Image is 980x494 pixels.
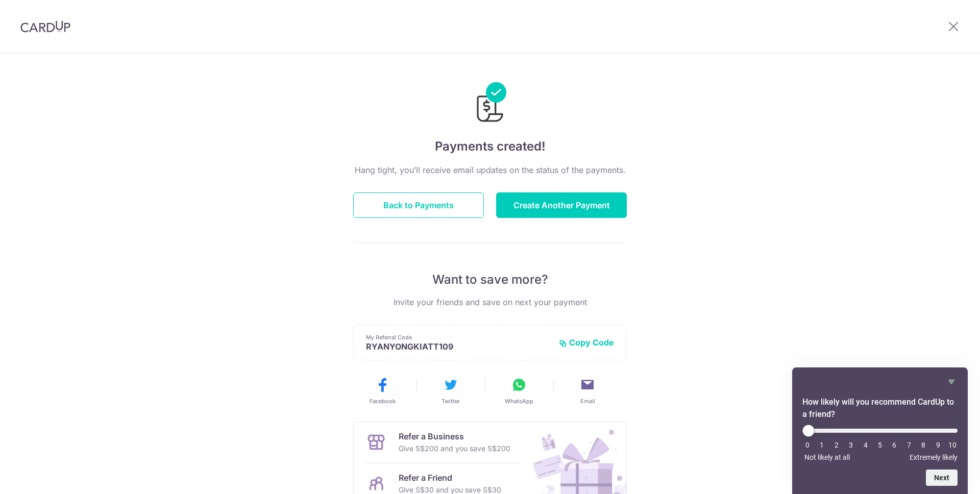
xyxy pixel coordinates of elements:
li: 4 [861,441,871,449]
span: Facebook [370,397,396,405]
span: Extremely likely [910,453,958,461]
li: 6 [889,441,899,449]
img: CardUp [20,20,70,33]
li: 2 [831,441,842,449]
li: 5 [875,441,885,449]
button: WhatsApp [489,377,549,405]
button: Copy Code [559,337,614,348]
span: WhatsApp [505,397,533,405]
p: Give S$200 and you save S$200 [399,442,510,455]
li: 3 [846,441,856,449]
p: Invite your friends and save on next your payment [353,296,627,308]
p: Hang tight, you’ll receive email updates on the status of the payments. [353,164,627,176]
img: Payments [474,82,506,125]
button: Next question [926,470,958,486]
div: How likely will you recommend CardUp to a friend? Select an option from 0 to 10, with 0 being Not... [802,376,958,486]
span: Twitter [442,397,460,405]
h2: How likely will you recommend CardUp to a friend? Select an option from 0 to 10, with 0 being Not... [802,396,958,421]
p: Refer a Business [399,430,510,442]
span: Email [580,397,595,405]
span: Not likely at all [804,453,850,461]
button: Create Another Payment [496,192,627,218]
h4: Payments created! [353,137,627,156]
li: 10 [947,441,958,449]
p: Want to save more? [353,271,627,288]
li: 9 [933,441,943,449]
p: My Referral Code [366,333,551,341]
li: 7 [904,441,914,449]
button: Back to Payments [353,192,484,218]
button: Twitter [421,377,481,405]
button: Hide survey [945,376,958,388]
li: 0 [802,441,813,449]
button: Email [557,377,618,405]
button: Facebook [352,377,412,405]
p: Refer a Friend [399,472,501,484]
li: 1 [817,441,827,449]
li: 8 [918,441,928,449]
div: How likely will you recommend CardUp to a friend? Select an option from 0 to 10, with 0 being Not... [802,425,958,461]
p: RYANYONGKIATT109 [366,341,551,352]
